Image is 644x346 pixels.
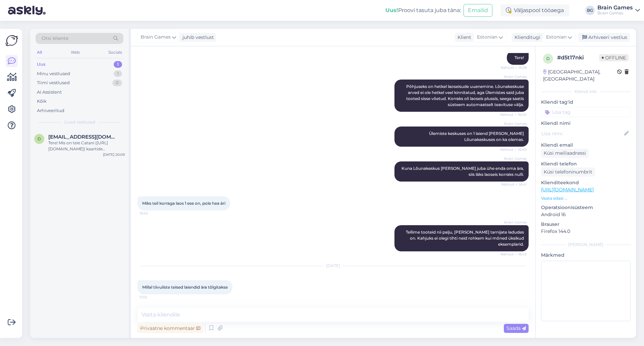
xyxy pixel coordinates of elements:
p: Operatsioonisüsteem [541,204,631,211]
span: Nähtud ✓ 16:43 [500,252,527,257]
span: Estonian [477,34,497,41]
span: Ülemiste keskuses on 1 laiend [PERSON_NAME] Lõunakeskuses on ka olemas. [429,131,525,142]
div: [PERSON_NAME] [541,242,631,248]
b: Uus! [385,7,398,13]
span: Millal tiivuliste teised laiendid ära tõlgitakse [142,285,228,290]
p: Firefox 144.0 [541,228,631,235]
div: Web [69,48,81,57]
div: Privaatne kommentaar [138,324,203,333]
div: Küsi meiliaadressi [541,149,589,158]
input: Lisa tag [541,107,631,117]
div: # d5t17nki [557,54,599,62]
span: Miks teil korraga laos 1 ese on, pole hea äri [142,201,225,206]
div: 1 [114,70,122,77]
div: Kõik [37,98,47,105]
span: Saada [506,325,526,331]
input: Lisa nimi [541,130,623,137]
div: Väljaspool tööaega [500,4,569,16]
p: Brauser [541,221,631,228]
span: Brain Games [501,121,527,126]
p: Klienditeekond [541,179,631,186]
div: Minu vestlused [37,70,70,77]
p: Vaata edasi ... [541,195,631,201]
span: d [38,136,41,141]
div: juhib vestlust [180,34,214,41]
span: Brain Games [141,34,171,41]
span: Põhjuseks on hetkel laoseisude uuenemine. Lõunakeskuse arved ei ole hetkel veel kinnitatud, aga Ü... [406,84,525,107]
span: d [546,56,550,61]
div: Tiimi vestlused [37,80,70,86]
p: Märkmed [541,252,631,259]
div: Tere! Mis on teie Catani ([URL][DOMAIN_NAME]) kaartide mõõtmed? [48,140,125,152]
span: 16:42 [140,211,165,216]
span: Kuna Lõunakeskus [PERSON_NAME] juba ühe enda oma ära, siis läks laoseis korraks nulli. [401,166,525,177]
span: djkarl123@gmail.com [48,134,118,140]
div: Uus [37,61,46,68]
div: Küsi telefoninumbrit [541,167,595,177]
div: [DATE] 20:09 [103,152,125,157]
a: [URL][DOMAIN_NAME] [541,187,594,193]
div: Brain Games [597,10,633,16]
div: Arhiveeri vestlus [578,33,630,42]
span: Tere! [515,55,524,60]
span: Otsi kliente [42,35,68,42]
div: BG [585,6,595,15]
div: Klient [455,34,471,41]
div: Klienditugi [512,34,540,41]
span: Nähtud ✓ 16:40 [500,147,527,152]
button: Emailid [464,4,492,17]
p: Kliendi email [541,142,631,149]
div: AI Assistent [37,89,62,96]
span: Estonian [546,34,567,41]
div: 1 [114,61,122,68]
a: Brain GamesBrain Games [597,5,640,16]
span: 11:02 [140,295,165,300]
div: [DATE] [138,263,529,269]
span: Brain Games [501,74,527,79]
span: Brain Games [501,220,527,225]
div: 0 [112,80,122,86]
span: Offline [599,54,629,61]
div: Socials [107,48,123,57]
p: Kliendi tag'id [541,99,631,106]
div: Proovi tasuta juba täna: [385,6,461,14]
p: Kliendi nimi [541,120,631,127]
span: Nähtud ✓ 16:41 [501,182,527,187]
div: [GEOGRAPHIC_DATA], [GEOGRAPHIC_DATA] [543,68,617,83]
span: Tellime tooteid nii palju, [PERSON_NAME] tarnijate ladudes on. Kahjuks ei olegi tihti neid rohkem... [406,230,525,247]
img: Askly Logo [5,34,18,47]
p: Kliendi telefon [541,160,631,167]
span: Nähtud ✓ 16:38 [501,65,527,70]
div: Kliendi info [541,89,631,95]
span: Brain Games [501,156,527,161]
p: Android 16 [541,211,631,218]
div: All [36,48,43,57]
div: Arhiveeritud [37,107,64,114]
div: Brain Games [597,5,633,10]
span: Uued vestlused [64,119,95,125]
span: Nähtud ✓ 16:40 [500,112,527,117]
